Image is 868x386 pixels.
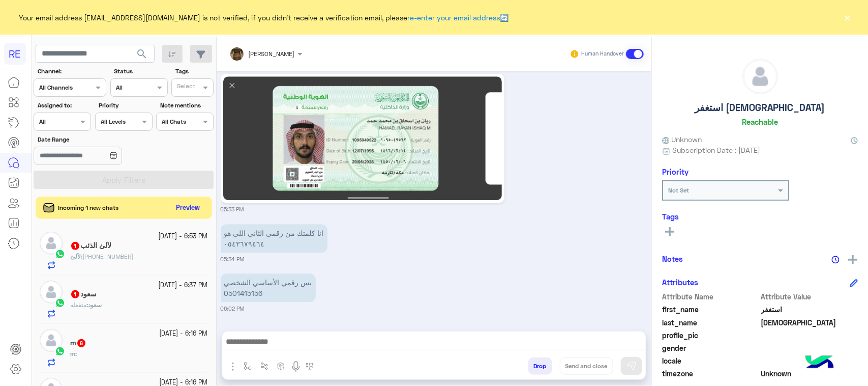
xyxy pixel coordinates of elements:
[761,355,858,366] span: null
[831,256,840,264] img: notes
[71,242,79,250] span: 1
[86,301,102,309] b: :
[742,117,778,126] h6: Reachable
[55,346,65,356] img: WhatsApp
[848,255,857,264] img: add
[662,330,759,341] span: profile_pic
[160,101,213,110] label: Note mentions
[58,203,119,212] span: Incoming 1 new chats
[40,232,63,255] img: defaultAdmin.png
[70,301,86,309] span: متفعله
[70,350,77,357] b: :
[761,343,858,353] span: null
[761,291,858,302] span: Attribute Value
[175,81,195,93] div: Select
[273,357,290,374] button: create order
[249,50,295,58] span: [PERSON_NAME]
[290,361,302,373] img: send voice note
[34,171,214,189] button: Apply Filters
[70,253,81,260] span: لآلئ
[662,368,759,379] span: timezone
[227,361,239,373] img: send attachment
[77,339,85,347] span: 6
[240,357,256,374] button: select flow
[71,290,79,298] span: 1
[70,290,97,298] h5: سعود
[244,362,252,370] img: select flow
[40,329,63,352] img: defaultAdmin.png
[114,67,166,76] label: Status
[159,232,208,241] small: [DATE] - 6:53 PM
[38,135,152,144] label: Date Range
[19,12,509,23] span: Your email address [EMAIL_ADDRESS][DOMAIN_NAME] is not verified, if you didn't receive a verifica...
[528,357,552,375] button: Drop
[136,48,148,60] span: search
[662,317,759,328] span: last_name
[662,254,683,263] h6: Notes
[668,186,689,194] b: Not Set
[130,45,155,67] button: search
[175,67,213,76] label: Tags
[662,304,759,315] span: first_name
[662,291,759,302] span: Attribute Name
[802,345,837,381] img: hulul-logo.png
[221,205,244,213] small: 05:33 PM
[55,249,65,259] img: WhatsApp
[743,59,777,94] img: defaultAdmin.png
[223,76,502,200] img: 1368562761513719.jpg
[260,362,268,370] img: Trigger scenario
[38,101,90,110] label: Assigned to:
[221,224,327,253] p: 4/10/2025, 5:34 PM
[4,43,26,65] div: RE
[159,281,208,290] small: [DATE] - 6:37 PM
[306,363,314,371] img: make a call
[843,12,853,22] button: ×
[172,201,204,215] button: Preview
[221,255,245,263] small: 05:34 PM
[38,67,105,76] label: Channel:
[761,368,858,379] span: Unknown
[662,278,698,287] h6: Attributes
[408,13,500,22] a: re-enter your email address
[160,329,208,339] small: [DATE] - 6:16 PM
[695,102,825,114] h5: استغفر [DEMOGRAPHIC_DATA]
[761,304,858,315] span: استغفر
[82,253,133,260] span: +966539353809
[277,362,285,370] img: create order
[70,350,75,357] span: m
[99,101,151,110] label: Priority
[70,339,86,347] h5: m
[662,343,759,353] span: gender
[672,145,760,155] span: Subscription Date : [DATE]
[40,281,63,304] img: defaultAdmin.png
[221,305,245,313] small: 06:02 PM
[626,361,637,371] img: send message
[256,357,273,374] button: Trigger scenario
[662,167,689,176] h6: Priority
[55,298,65,308] img: WhatsApp
[88,301,102,309] span: سعود
[662,355,759,366] span: locale
[581,50,624,58] small: Human Handover
[221,273,316,302] p: 4/10/2025, 6:02 PM
[70,241,111,250] h5: لآلئ الذئب
[662,134,702,145] span: Unknown
[560,357,613,375] button: Send and close
[662,212,858,221] h6: Tags
[70,253,82,260] b: :
[761,317,858,328] span: الله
